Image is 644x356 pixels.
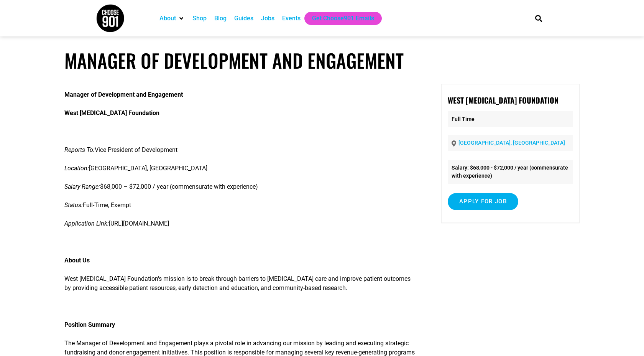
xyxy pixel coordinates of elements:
[448,193,518,210] input: Apply for job
[64,274,416,293] p: West [MEDICAL_DATA] Foundation’s mission is to break through barriers to [MEDICAL_DATA] care and ...
[532,12,545,25] div: Search
[312,14,374,23] a: Get Choose901 Emails
[214,14,227,23] a: Blog
[156,12,189,25] div: About
[64,165,89,172] em: Location:
[64,219,416,228] p: [URL][DOMAIN_NAME]
[64,321,115,328] strong: Position Summary
[64,220,109,227] em: Application Link:
[64,91,183,98] strong: Manager of Development and Engagement
[64,182,416,191] p: $68,000 – $72,000 / year (commensurate with experience)
[64,145,416,155] p: Vice President of Development
[64,257,90,264] strong: About Us
[64,183,100,190] em: Salary Range:
[448,160,573,184] li: Salary: $68,000 - $72,000 / year (commensurate with experience)
[448,111,573,127] p: Full Time
[458,140,565,146] a: [GEOGRAPHIC_DATA], [GEOGRAPHIC_DATA]
[261,14,274,23] a: Jobs
[282,14,301,23] a: Events
[448,94,559,106] strong: West [MEDICAL_DATA] Foundation
[64,201,416,210] p: Full-Time, Exempt
[156,12,522,25] nav: Main nav
[234,14,253,23] a: Guides
[192,14,207,23] a: Shop
[64,201,83,209] em: Status:
[64,109,159,117] strong: West [MEDICAL_DATA] Foundation
[64,49,580,72] h1: Manager of Development and Engagement
[64,164,416,173] p: [GEOGRAPHIC_DATA], [GEOGRAPHIC_DATA]
[64,146,95,153] em: Reports To:
[159,14,176,23] a: About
